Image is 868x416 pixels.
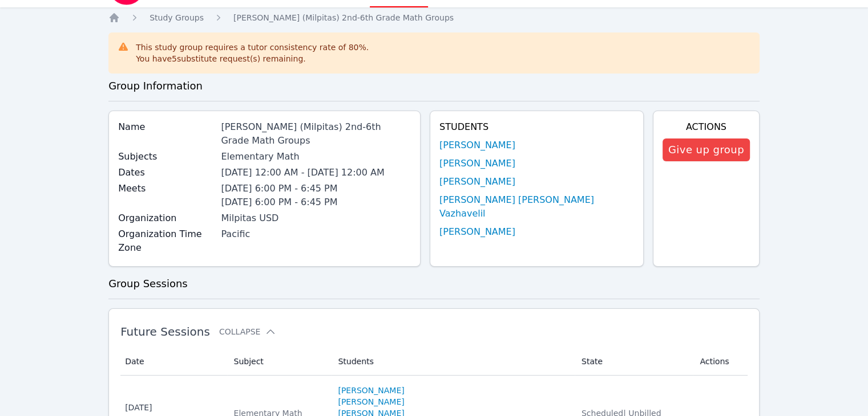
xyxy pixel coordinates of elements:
a: [PERSON_NAME] [338,385,404,396]
h3: Group Information [108,78,760,94]
th: State [575,348,693,376]
span: [DATE] 12:00 AM - [DATE] 12:00 AM [221,167,384,178]
nav: Breadcrumb [108,12,760,23]
li: [DATE] 6:00 PM - 6:45 PM [221,195,411,209]
a: [PERSON_NAME] (Milpitas) 2nd-6th Grade Math Groups [233,12,454,23]
label: Organization Time Zone [118,227,214,255]
span: [PERSON_NAME] (Milpitas) 2nd-6th Grade Math Groups [233,13,454,22]
div: This study group requires a tutor consistency rate of 80 %. [136,42,369,64]
th: Date [120,348,227,376]
label: Meets [118,182,214,195]
h4: Students [439,120,634,134]
a: [PERSON_NAME] [439,157,515,170]
h4: Actions [663,120,750,134]
th: Subject [227,348,332,376]
button: Collapse [219,326,276,337]
div: Pacific [221,227,411,241]
span: Future Sessions [120,325,210,338]
button: Give up group [663,138,750,161]
div: Elementary Math [221,150,411,164]
li: [DATE] 6:00 PM - 6:45 PM [221,182,411,195]
th: Students [331,348,574,376]
div: [PERSON_NAME] (Milpitas) 2nd-6th Grade Math Groups [221,120,411,148]
a: Study Groups [150,12,204,23]
label: Organization [118,211,214,225]
label: Name [118,120,214,134]
div: Milpitas USD [221,211,411,225]
h3: Group Sessions [108,276,760,292]
a: [PERSON_NAME] [439,175,515,189]
span: Study Groups [150,13,204,22]
a: [PERSON_NAME] [338,396,404,407]
a: [PERSON_NAME] [439,225,515,239]
th: Actions [693,348,747,376]
div: You have 5 substitute request(s) remaining. [136,53,369,64]
a: [PERSON_NAME] [PERSON_NAME] Vazhavelil [439,193,634,221]
label: Subjects [118,150,214,164]
a: [PERSON_NAME] [439,138,515,152]
label: Dates [118,166,214,180]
